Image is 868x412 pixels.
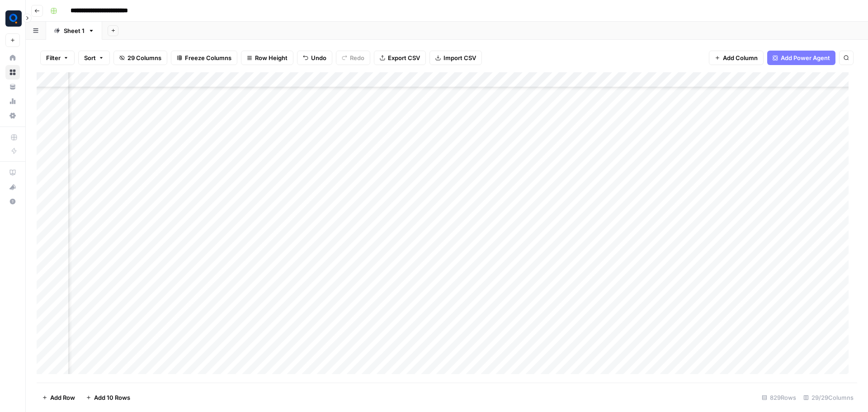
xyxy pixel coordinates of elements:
button: Add Row [37,390,80,405]
div: 829 Rows [758,390,800,405]
button: 29 Columns [113,51,167,65]
span: Freeze Columns [185,53,231,62]
span: Add 10 Rows [94,393,130,402]
button: What's new? [5,180,20,194]
button: Add 10 Rows [80,390,136,405]
span: Import CSV [443,53,476,62]
div: 29/29 Columns [800,390,857,405]
button: Import CSV [429,51,482,65]
div: What's new? [6,180,19,194]
span: Sort [84,53,96,62]
button: Filter [40,51,75,65]
span: Filter [46,53,61,62]
span: Add Power Agent [781,53,830,62]
button: Workspace: Qubit - SEO [5,7,20,30]
span: Add Column [723,53,758,62]
span: Add Row [50,393,75,402]
a: Your Data [5,80,20,94]
span: Undo [311,53,326,62]
button: Add Column [709,51,764,65]
button: Help + Support [5,194,20,209]
button: Export CSV [374,51,426,65]
a: Browse [5,65,20,80]
button: Sort [78,51,110,65]
button: Row Height [241,51,293,65]
div: Sheet 1 [64,26,85,35]
button: Freeze Columns [171,51,237,65]
button: Undo [297,51,332,65]
button: Redo [336,51,370,65]
a: AirOps Academy [5,165,20,180]
span: Row Height [255,53,288,62]
a: Home [5,51,20,65]
span: 29 Columns [127,53,161,62]
img: Qubit - SEO Logo [5,10,22,27]
button: Add Power Agent [767,51,835,65]
span: Export CSV [388,53,420,62]
a: Usage [5,94,20,108]
a: Settings [5,108,20,123]
a: Sheet 1 [46,22,102,40]
span: Redo [350,53,364,62]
